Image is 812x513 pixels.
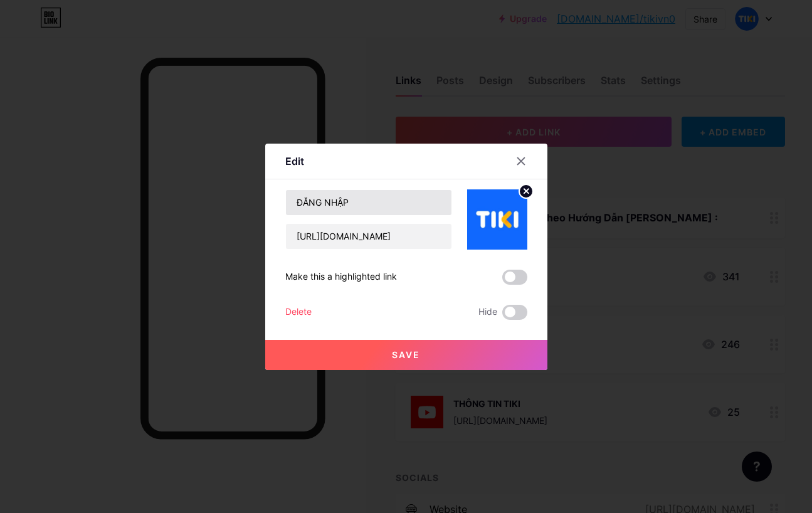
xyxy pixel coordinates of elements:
[467,189,527,250] img: link_thumbnail
[265,340,547,370] button: Save
[285,270,397,285] div: Make this a highlighted link
[478,305,497,320] span: Hide
[285,154,304,169] div: Edit
[286,224,451,249] input: URL
[392,349,420,360] span: Save
[285,305,312,320] div: Delete
[286,190,451,215] input: Title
